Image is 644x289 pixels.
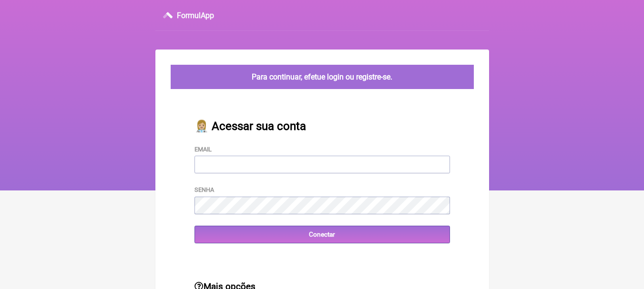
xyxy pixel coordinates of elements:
h3: FormulApp [177,11,214,20]
h2: 👩🏼‍⚕️ Acessar sua conta [194,120,450,133]
input: Conectar [194,226,450,243]
label: Senha [194,186,214,193]
div: Para continuar, efetue login ou registre-se. [171,65,474,89]
label: Email [194,146,212,153]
